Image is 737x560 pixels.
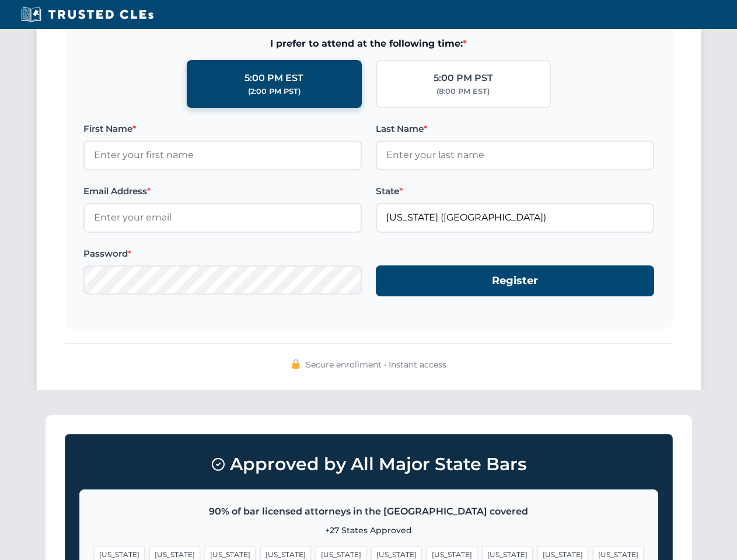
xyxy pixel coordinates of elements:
[79,449,658,480] h3: Approved by All Major State Bars
[306,358,446,371] span: Secure enrollment • Instant access
[83,203,362,232] input: Enter your email
[83,247,362,261] label: Password
[376,265,654,296] button: Register
[83,184,362,198] label: Email Address
[376,184,654,198] label: State
[376,122,654,136] label: Last Name
[248,86,301,97] div: (2:00 PM PST)
[83,36,654,51] span: I prefer to attend at the following time:
[94,504,644,519] p: 90% of bar licensed attorneys in the [GEOGRAPHIC_DATA] covered
[18,6,157,23] img: Trusted CLEs
[376,203,654,232] input: Florida (FL)
[376,141,654,170] input: Enter your last name
[83,122,362,136] label: First Name
[291,359,301,369] img: 🔒
[83,141,362,170] input: Enter your first name
[434,71,493,86] div: 5:00 PM PST
[244,71,303,86] div: 5:00 PM EST
[94,524,644,537] p: +27 States Approved
[436,86,490,97] div: (8:00 PM EST)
